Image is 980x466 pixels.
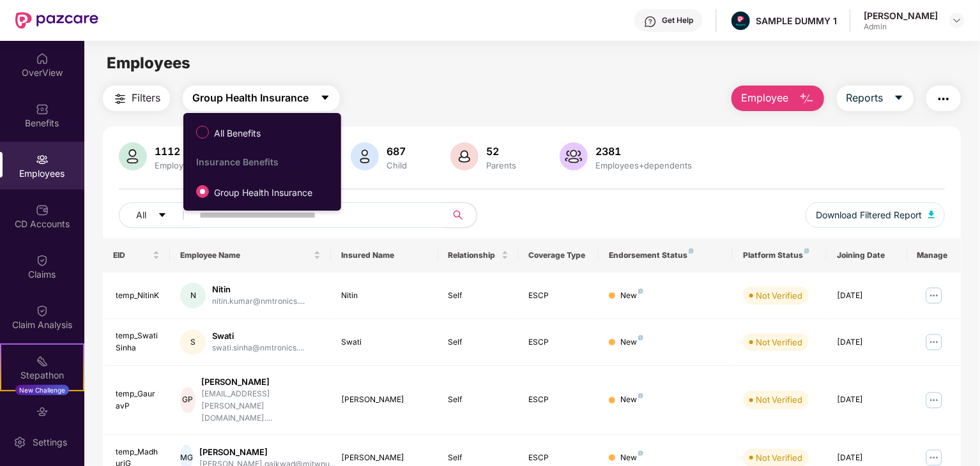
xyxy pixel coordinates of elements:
div: Self [448,394,509,406]
th: Manage [907,238,961,273]
div: [PERSON_NAME] [341,452,428,464]
span: Reports [846,90,884,106]
div: Not Verified [756,289,802,302]
img: svg+xml;base64,PHN2ZyB4bWxucz0iaHR0cDovL3d3dy53My5vcmcvMjAwMC9zdmciIHhtbG5zOnhsaW5rPSJodHRwOi8vd3... [450,142,479,170]
div: New [620,290,643,302]
th: Coverage Type [519,238,599,273]
div: Self [448,336,509,349]
div: S [180,329,206,355]
div: Get Help [662,15,693,26]
div: temp_SwatiSinha [116,330,160,354]
img: svg+xml;base64,PHN2ZyB4bWxucz0iaHR0cDovL3d3dy53My5vcmcvMjAwMC9zdmciIHhtbG5zOnhsaW5rPSJodHRwOi8vd3... [799,91,815,107]
button: Allcaret-down [119,202,197,228]
img: svg+xml;base64,PHN2ZyB4bWxucz0iaHR0cDovL3d3dy53My5vcmcvMjAwMC9zdmciIHdpZHRoPSIyNCIgaGVpZ2h0PSIyNC... [112,91,128,107]
img: svg+xml;base64,PHN2ZyBpZD0iQ2xhaW0iIHhtbG5zPSJodHRwOi8vd3d3LnczLm9yZy8yMDAwL3N2ZyIgd2lkdGg9IjIwIi... [36,304,49,317]
div: [EMAIL_ADDRESS][PERSON_NAME][DOMAIN_NAME].... [202,388,321,425]
img: svg+xml;base64,PHN2ZyBpZD0iSGVscC0zMngzMiIgeG1sbnM9Imh0dHA6Ly93d3cudzMub3JnLzIwMDAvc3ZnIiB3aWR0aD... [644,15,657,28]
div: ESCP [529,452,589,464]
span: Filters [132,90,160,106]
img: svg+xml;base64,PHN2ZyBpZD0iRHJvcGRvd24tMzJ4MzIiIHhtbG5zPSJodHRwOi8vd3d3LnczLm9yZy8yMDAwL3N2ZyIgd2... [952,15,962,26]
div: N [180,283,206,308]
span: search [445,210,470,220]
span: Group Health Insurance [209,186,318,200]
div: ESCP [529,336,589,349]
span: All [136,208,146,222]
span: Employee Name [180,250,311,260]
div: 2381 [593,145,694,158]
div: 52 [484,145,519,158]
th: Joining Date [827,238,907,273]
div: [DATE] [837,290,897,302]
img: svg+xml;base64,PHN2ZyB4bWxucz0iaHR0cDovL3d3dy53My5vcmcvMjAwMC9zdmciIHdpZHRoPSIyMSIgaGVpZ2h0PSIyMC... [36,355,49,368]
img: manageButton [924,332,944,352]
button: Filters [103,86,170,111]
div: [PERSON_NAME] [341,394,428,406]
div: swati.sinha@nmtronics.... [212,342,304,354]
img: svg+xml;base64,PHN2ZyB4bWxucz0iaHR0cDovL3d3dy53My5vcmcvMjAwMC9zdmciIHhtbG5zOnhsaW5rPSJodHRwOi8vd3... [351,142,379,170]
img: Pazcare_Alternative_logo-01-01.png [731,11,750,30]
img: manageButton [924,390,944,410]
span: All Benefits [209,126,266,140]
button: Group Health Insurancecaret-down [183,86,340,111]
span: Download Filtered Report [816,208,922,222]
div: Not Verified [756,451,802,464]
th: Employee Name [170,238,331,273]
img: svg+xml;base64,PHN2ZyB4bWxucz0iaHR0cDovL3d3dy53My5vcmcvMjAwMC9zdmciIHdpZHRoPSI4IiBoZWlnaHQ9IjgiIH... [804,248,809,253]
div: [DATE] [837,452,897,464]
div: ESCP [529,394,589,406]
div: Endorsement Status [609,250,723,260]
img: manageButton [924,285,944,306]
img: svg+xml;base64,PHN2ZyB4bWxucz0iaHR0cDovL3d3dy53My5vcmcvMjAwMC9zdmciIHdpZHRoPSI4IiBoZWlnaHQ9IjgiIH... [638,289,643,294]
img: svg+xml;base64,PHN2ZyBpZD0iQ0RfQWNjb3VudHMiIGRhdGEtbmFtZT0iQ0QgQWNjb3VudHMiIHhtbG5zPSJodHRwOi8vd3... [36,204,49,216]
img: svg+xml;base64,PHN2ZyBpZD0iU2V0dGluZy0yMHgyMCIgeG1sbnM9Imh0dHA6Ly93d3cudzMub3JnLzIwMDAvc3ZnIiB3aW... [13,436,26,449]
img: svg+xml;base64,PHN2ZyBpZD0iSG9tZSIgeG1sbnM9Imh0dHA6Ly93d3cudzMub3JnLzIwMDAvc3ZnIiB3aWR0aD0iMjAiIG... [36,52,49,65]
div: Parents [484,160,519,170]
img: svg+xml;base64,PHN2ZyB4bWxucz0iaHR0cDovL3d3dy53My5vcmcvMjAwMC9zdmciIHhtbG5zOnhsaW5rPSJodHRwOi8vd3... [560,142,588,170]
div: New [620,336,643,349]
button: Reportscaret-down [837,86,914,111]
div: temp_NitinK [116,290,160,302]
div: 1112 [152,145,201,158]
div: Not Verified [756,336,802,349]
span: Employee [741,90,789,106]
img: svg+xml;base64,PHN2ZyB4bWxucz0iaHR0cDovL3d3dy53My5vcmcvMjAwMC9zdmciIHdpZHRoPSI4IiBoZWlnaHQ9IjgiIH... [638,451,643,456]
img: svg+xml;base64,PHN2ZyB4bWxucz0iaHR0cDovL3d3dy53My5vcmcvMjAwMC9zdmciIHdpZHRoPSI4IiBoZWlnaHQ9IjgiIH... [638,393,643,398]
div: New [620,452,643,464]
img: svg+xml;base64,PHN2ZyB4bWxucz0iaHR0cDovL3d3dy53My5vcmcvMjAwMC9zdmciIHhtbG5zOnhsaW5rPSJodHRwOi8vd3... [928,211,935,218]
div: Swati [212,330,304,342]
div: GP [180,387,195,413]
th: Insured Name [331,238,438,273]
span: Relationship [448,250,499,260]
div: 687 [384,145,410,158]
img: New Pazcare Logo [15,12,98,29]
button: Download Filtered Report [806,202,945,228]
div: [PERSON_NAME] [199,446,335,458]
th: EID [103,238,170,273]
div: New Challenge [15,385,69,395]
span: EID [113,250,150,260]
img: svg+xml;base64,PHN2ZyBpZD0iQmVuZWZpdHMiIHhtbG5zPSJodHRwOi8vd3d3LnczLm9yZy8yMDAwL3N2ZyIgd2lkdGg9Ij... [36,103,49,116]
div: Employees+dependents [593,160,694,170]
div: Nitin [341,290,428,302]
button: search [445,202,477,228]
th: Relationship [438,238,519,273]
div: Stepathon [1,369,83,382]
div: Admin [864,22,938,32]
span: caret-down [158,211,167,221]
div: New [620,394,643,406]
img: svg+xml;base64,PHN2ZyB4bWxucz0iaHR0cDovL3d3dy53My5vcmcvMjAwMC9zdmciIHdpZHRoPSIyNCIgaGVpZ2h0PSIyNC... [936,91,951,107]
div: Insurance Benefits [196,156,335,167]
div: [DATE] [837,394,897,406]
div: [PERSON_NAME] [202,376,321,388]
div: Nitin [212,283,305,296]
img: svg+xml;base64,PHN2ZyB4bWxucz0iaHR0cDovL3d3dy53My5vcmcvMjAwMC9zdmciIHhtbG5zOnhsaW5rPSJodHRwOi8vd3... [119,142,147,170]
div: Child [384,160,410,170]
span: caret-down [320,93,330,104]
button: Employee [731,86,824,111]
img: svg+xml;base64,PHN2ZyB4bWxucz0iaHR0cDovL3d3dy53My5vcmcvMjAwMC9zdmciIHdpZHRoPSI4IiBoZWlnaHQ9IjgiIH... [638,335,643,340]
div: ESCP [529,290,589,302]
div: SAMPLE DUMMY 1 [756,15,837,27]
div: [PERSON_NAME] [864,10,938,22]
img: svg+xml;base64,PHN2ZyB4bWxucz0iaHR0cDovL3d3dy53My5vcmcvMjAwMC9zdmciIHdpZHRoPSI4IiBoZWlnaHQ9IjgiIH... [689,248,694,253]
img: svg+xml;base64,PHN2ZyBpZD0iRW1wbG95ZWVzIiB4bWxucz0iaHR0cDovL3d3dy53My5vcmcvMjAwMC9zdmciIHdpZHRoPS... [36,153,49,166]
